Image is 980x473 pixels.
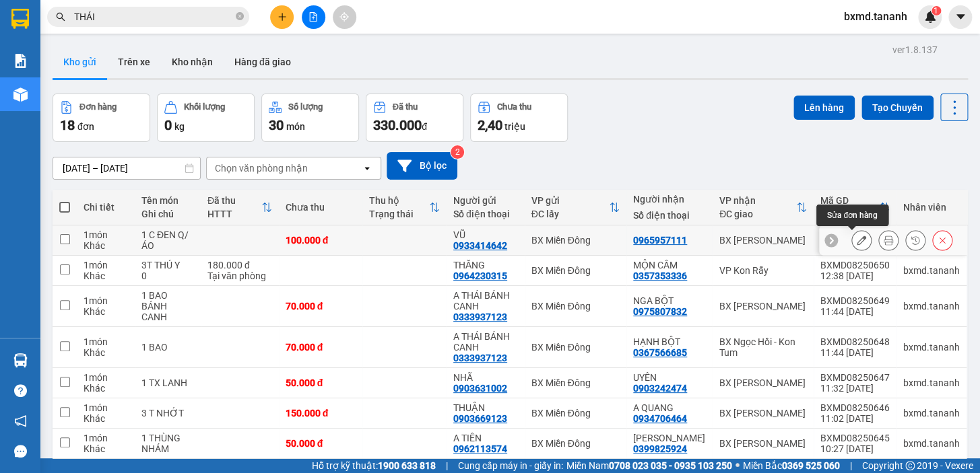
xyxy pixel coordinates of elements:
[366,94,463,142] button: Đã thu330.000đ
[633,295,706,306] div: NGA BỘT
[286,235,356,246] div: 100.000 đ
[302,5,325,29] button: file-add
[286,121,305,132] span: món
[207,195,261,206] div: Đã thu
[453,260,518,270] div: THĂNG
[531,209,609,219] div: ĐC lấy
[286,408,356,419] div: 150.000 đ
[141,342,194,353] div: 1 BAO
[84,202,128,213] div: Chi tiết
[53,46,107,78] button: Kho gửi
[453,209,518,219] div: Số điện thoại
[141,260,194,270] div: 3T THÚ Y
[286,301,356,312] div: 70.000 đ
[84,443,128,454] div: Khác
[11,13,32,27] span: Gửi:
[215,161,308,175] div: Chọn văn phòng nhận
[820,372,890,383] div: BXMD08250647
[903,377,960,388] div: bxmd.tananh
[470,94,568,142] button: Chưa thu2,40 triệu
[84,413,128,424] div: Khác
[362,163,372,174] svg: open
[13,353,28,367] img: warehouse-icon
[719,336,807,358] div: BX Ngọc Hồi - Kon Tum
[77,121,94,132] span: đơn
[339,12,349,22] span: aim
[207,270,272,281] div: Tại văn phòng
[453,413,507,424] div: 0903669123
[743,458,840,473] span: Miền Bắc
[719,438,807,449] div: BX [PERSON_NAME]
[948,5,972,29] button: caret-down
[719,235,807,246] div: BX [PERSON_NAME]
[497,102,531,112] div: Chưa thu
[903,438,960,449] div: bxmd.tananh
[903,265,960,276] div: bxmd.tananh
[531,235,620,246] div: BX Miền Đông
[115,11,224,44] div: BX [PERSON_NAME]
[531,377,620,388] div: BX Miền Đông
[84,402,128,413] div: 1 món
[174,121,185,132] span: kg
[84,295,128,306] div: 1 món
[453,290,518,312] div: A THÁI BÁNH CANH
[453,353,507,363] div: 0333937123
[11,60,106,79] div: 0933414642
[369,195,429,206] div: Thu hộ
[453,312,507,322] div: 0333937123
[713,190,814,225] th: Toggle SortBy
[369,209,429,219] div: Trạng thái
[53,94,150,142] button: Đơn hàng18đơn
[84,347,128,358] div: Khác
[719,301,807,312] div: BX [PERSON_NAME]
[633,413,687,424] div: 0934706464
[84,306,128,317] div: Khác
[378,460,436,471] strong: 1900 633 818
[633,383,687,394] div: 0903242474
[633,372,706,383] div: UYÊN
[820,443,890,454] div: 10:27 [DATE]
[719,408,807,419] div: BX [PERSON_NAME]
[84,372,128,383] div: 1 món
[84,270,128,281] div: Khác
[851,230,872,250] div: Sửa đơn hàng
[14,414,27,427] span: notification
[782,460,840,471] strong: 0369 525 060
[236,12,244,20] span: close-circle
[892,42,938,57] div: ver 1.8.137
[387,152,457,180] button: Bộ lọc
[60,117,75,133] span: 18
[633,402,706,413] div: A QUANG
[820,433,890,443] div: BXMD08250645
[286,202,356,213] div: Chưa thu
[903,301,960,312] div: bxmd.tananh
[903,202,960,213] div: Nhân viên
[850,458,852,473] span: |
[531,301,620,312] div: BX Miền Đông
[53,157,200,179] input: Select a date range.
[56,12,65,22] span: search
[207,260,272,270] div: 180.000 đ
[531,438,620,449] div: BX Miền Đông
[393,102,418,112] div: Đã thu
[164,117,172,133] span: 0
[609,460,732,471] strong: 0708 023 035 - 0935 103 250
[633,336,706,347] div: HẠNH BỘT
[14,445,27,458] span: message
[820,413,890,424] div: 11:02 [DATE]
[525,190,626,225] th: Toggle SortBy
[107,46,161,78] button: Trên xe
[932,6,941,15] sup: 1
[141,270,194,281] div: 0
[814,190,896,225] th: Toggle SortBy
[270,5,294,29] button: plus
[531,342,620,353] div: BX Miền Đông
[141,377,194,388] div: 1 TX LANH
[422,121,427,132] span: đ
[453,402,518,413] div: THUẬN
[288,102,323,112] div: Số lượng
[11,9,29,29] img: logo-vxr
[141,290,194,322] div: 1 BAO BÁNH CANH
[224,46,302,78] button: Hàng đã giao
[478,117,502,133] span: 2,40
